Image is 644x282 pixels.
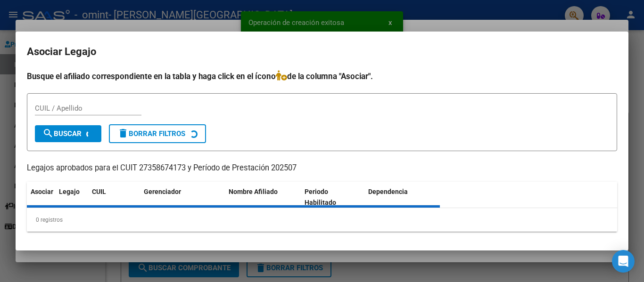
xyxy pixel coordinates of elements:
h2: Asociar Legajo [27,43,617,61]
h4: Busque el afiliado correspondiente en la tabla y haga click en el ícono de la columna "Asociar". [27,70,617,82]
datatable-header-cell: Gerenciador [140,182,225,213]
div: 0 registros [27,208,617,232]
datatable-header-cell: Nombre Afiliado [225,182,301,213]
mat-icon: search [42,128,54,139]
datatable-header-cell: Dependencia [364,182,440,213]
span: Gerenciador [144,188,181,195]
span: Dependencia [368,188,408,195]
datatable-header-cell: Periodo Habilitado [301,182,364,213]
button: Buscar [35,125,101,142]
span: Borrar Filtros [117,129,185,138]
span: Nombre Afiliado [229,188,278,195]
datatable-header-cell: Asociar [27,182,55,213]
span: Asociar [31,188,53,195]
p: Legajos aprobados para el CUIT 27358674173 y Período de Prestación 202507 [27,162,617,174]
span: Periodo Habilitado [305,188,336,206]
span: Buscar [42,129,82,138]
span: CUIL [92,188,106,195]
span: Legajo [59,188,80,195]
datatable-header-cell: CUIL [88,182,140,213]
mat-icon: delete [117,128,129,139]
button: Borrar Filtros [109,124,206,143]
datatable-header-cell: Legajo [55,182,88,213]
div: Open Intercom Messenger [612,250,635,273]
